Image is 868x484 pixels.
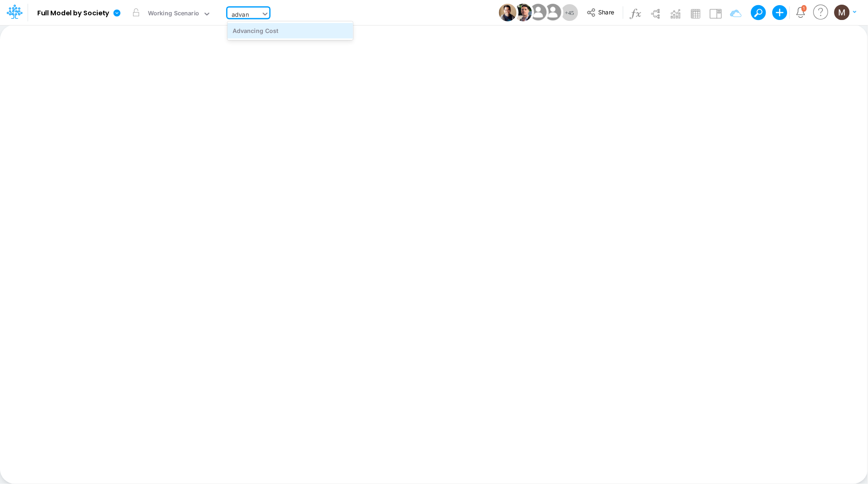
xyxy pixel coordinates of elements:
[565,10,574,16] span: + 45
[499,4,516,21] img: User Image Icon
[37,9,109,18] b: Full Model by Society
[514,4,532,21] img: User Image Icon
[599,8,614,15] span: Share
[227,23,353,38] div: Advancing Cost
[582,6,621,20] button: Share
[803,6,805,10] div: 1 unread items
[527,2,548,23] img: User Image Icon
[148,9,200,20] div: Working Scenario
[542,2,563,23] img: User Image Icon
[795,7,806,18] a: Notifications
